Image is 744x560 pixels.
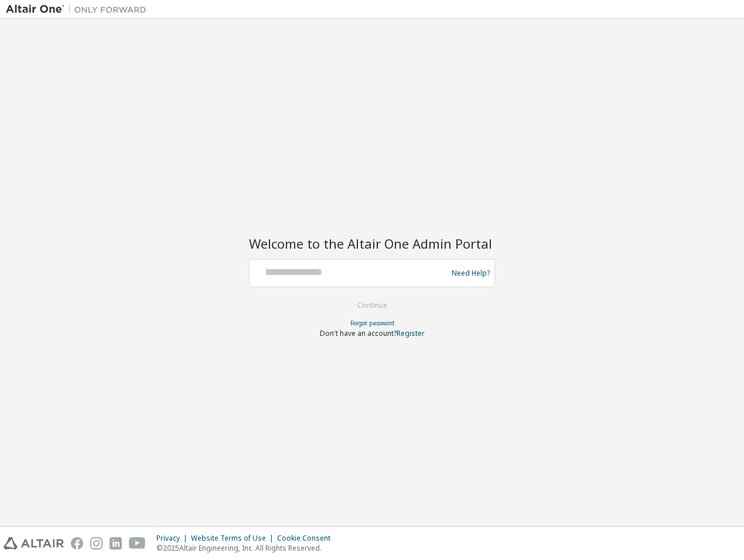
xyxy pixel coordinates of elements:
img: instagram.svg [90,537,103,549]
img: Altair One [6,4,152,15]
div: Cookie Consent [277,534,337,543]
img: facebook.svg [71,537,83,549]
div: Website Terms of Use [191,534,277,543]
p: © 2025 Altair Engineering, Inc. All Rights Reserved. [156,543,337,553]
a: Register [397,328,425,338]
img: altair_logo.svg [4,537,64,549]
img: linkedin.svg [110,537,122,549]
a: Forgot password [350,319,394,327]
img: youtube.svg [129,537,146,549]
h2: Welcome to the Altair One Admin Portal [249,235,495,252]
span: Don't have an account? [320,328,397,338]
div: Privacy [156,534,191,543]
a: Need Help? [452,273,490,273]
